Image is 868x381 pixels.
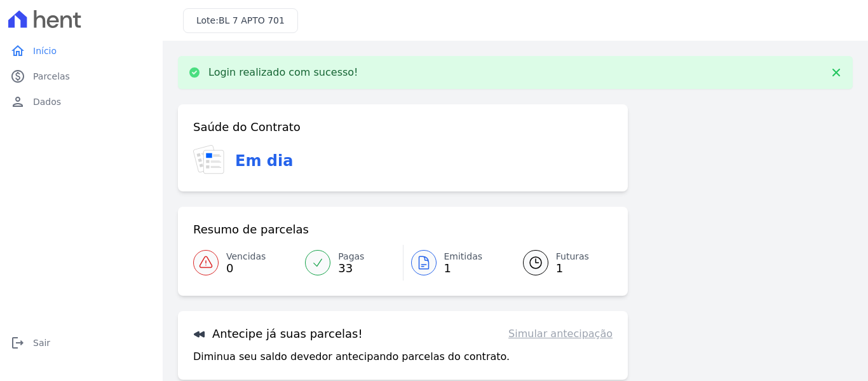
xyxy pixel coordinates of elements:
[10,94,25,109] i: person
[33,336,50,349] span: Sair
[444,263,483,274] span: 1
[5,89,158,114] a: personDados
[403,245,508,281] a: Emitidas 1
[10,69,25,84] i: paid
[444,250,483,263] span: Emitidas
[193,349,510,364] p: Diminua seu saldo devedor antecipando parcelas do contrato.
[10,335,25,350] i: logout
[193,120,301,135] h3: Saúde do Contrato
[5,64,158,89] a: paidParcelas
[297,245,402,281] a: Pagas 33
[5,330,158,356] a: logoutSair
[208,66,358,79] p: Login realizado com sucesso!
[33,45,57,57] span: Início
[219,15,285,25] span: BL 7 APTO 701
[338,250,364,263] span: Pagas
[508,245,613,281] a: Futuras 1
[235,149,293,172] h3: Em dia
[193,222,309,237] h3: Resumo de parcelas
[556,250,589,263] span: Futuras
[193,326,363,342] h3: Antecipe já suas parcelas!
[10,43,25,59] i: home
[338,263,364,274] span: 33
[226,263,266,274] span: 0
[33,70,70,83] span: Parcelas
[33,95,61,108] span: Dados
[508,326,613,342] a: Simular antecipação
[196,14,285,27] h3: Lote:
[5,38,158,64] a: homeInício
[556,263,589,274] span: 1
[226,250,266,263] span: Vencidas
[193,245,297,281] a: Vencidas 0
